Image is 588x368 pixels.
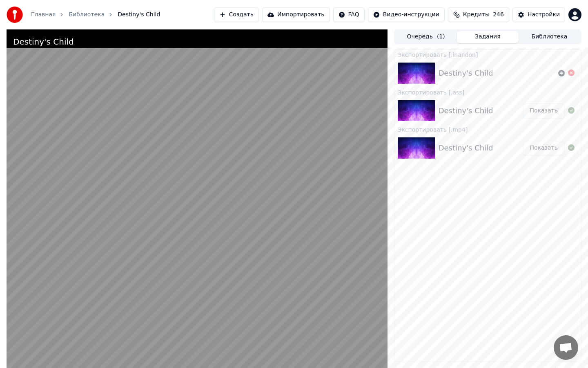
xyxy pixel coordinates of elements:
div: Настройки [528,11,560,19]
div: Открытый чат [554,335,578,360]
img: youka [7,7,23,23]
nav: breadcrumb [31,11,160,19]
button: Видео-инструкции [368,7,445,22]
button: Настройки [512,7,565,22]
button: Импортировать [262,7,330,22]
div: Destiny's Child [439,67,493,79]
button: Создать [214,7,259,22]
button: Показать [523,103,565,118]
div: Destiny's Child [13,36,74,47]
span: 246 [493,11,504,19]
span: ( 1 ) [437,33,445,41]
button: Показать [523,141,565,155]
a: Главная [31,11,56,19]
div: Экспортировать [.inandon] [394,49,581,59]
div: Экспортировать [.mp4] [394,124,581,134]
button: Кредиты246 [448,7,509,22]
div: Destiny's Child [439,105,493,117]
button: FAQ [333,7,365,22]
span: Destiny's Child [118,11,160,19]
button: Задания [457,31,519,43]
button: Библиотека [519,31,580,43]
div: Destiny's Child [439,142,493,154]
span: Кредиты [463,11,490,19]
div: Экспортировать [.ass] [394,87,581,97]
button: Очередь [395,31,457,43]
a: Библиотека [69,11,105,19]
